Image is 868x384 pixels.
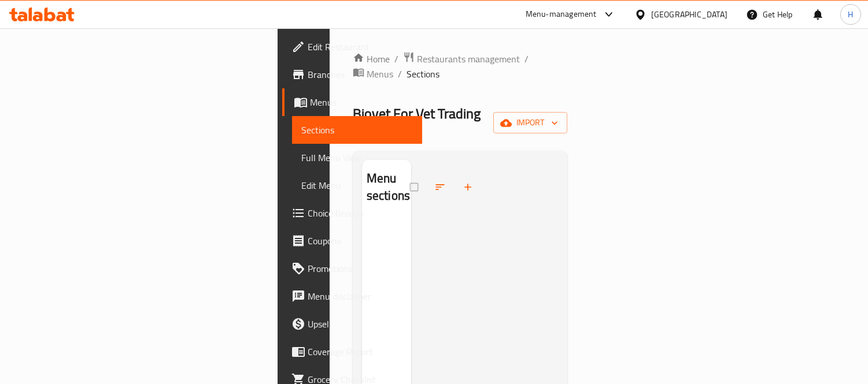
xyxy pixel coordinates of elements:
a: Edit Menu [292,172,423,199]
span: Upsell [308,317,413,331]
button: import [493,112,567,133]
a: Full Menu View [292,144,423,172]
span: H [848,8,853,21]
span: Promotions [308,262,413,275]
a: Menu disclaimer [282,282,423,310]
nav: Menu sections [362,215,411,224]
span: Branches [308,68,413,81]
span: import [503,115,558,130]
span: Sections [407,67,439,81]
a: Upsell [282,310,423,338]
a: Restaurants management [403,51,520,66]
span: Menu disclaimer [308,289,413,303]
span: Biovet For Vet Trading [353,100,481,126]
a: Coupons [282,227,423,255]
nav: breadcrumb [353,51,568,81]
span: Coupons [308,234,413,248]
a: Sections [292,116,423,144]
a: Promotions [282,255,423,282]
a: Menus [282,88,423,116]
a: Branches [282,61,423,88]
button: Add section [455,174,483,200]
span: Choice Groups [308,206,413,220]
a: Edit Restaurant [282,33,423,61]
span: Menus [310,95,413,109]
span: Full Menu View [301,151,413,165]
div: Menu-management [526,8,597,21]
div: [GEOGRAPHIC_DATA] [651,8,727,21]
a: Choice Groups [282,199,423,227]
span: Restaurants management [417,52,520,66]
span: Coverage Report [308,345,413,359]
span: Edit Menu [301,178,413,192]
li: / [525,52,529,66]
span: Sections [301,123,413,137]
a: Coverage Report [282,338,423,366]
span: Edit Restaurant [308,40,413,54]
